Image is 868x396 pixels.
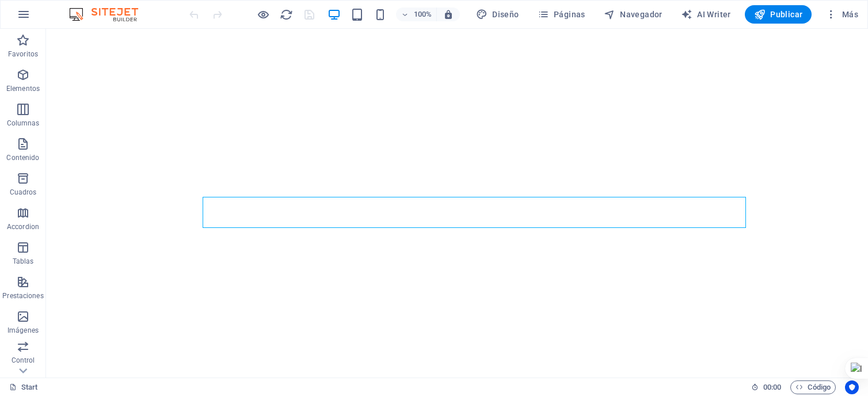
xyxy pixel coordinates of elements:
h6: Tiempo de la sesión [751,380,782,394]
button: Navegador [599,5,667,24]
p: Elementos [6,84,40,93]
span: Páginas [538,9,585,20]
button: Usercentrics [845,380,859,394]
button: AI Writer [676,5,736,24]
p: Cuadros [10,188,37,197]
img: Editor Logo [66,7,153,21]
button: Más [821,5,863,24]
h6: 100% [413,7,432,21]
button: reload [279,7,293,21]
span: Más [825,9,858,20]
i: Volver a cargar página [280,8,293,21]
button: Haz clic para salir del modo de previsualización y seguir editando [256,7,270,21]
span: Código [795,380,831,394]
button: Diseño [471,5,524,24]
a: Haz clic para cancelar la selección y doble clic para abrir páginas [9,380,38,394]
span: Navegador [604,9,663,20]
span: Diseño [476,9,519,20]
span: : [771,383,773,391]
span: Publicar [754,9,803,20]
p: Contenido [6,153,39,162]
p: Favoritos [8,49,38,59]
p: Imágenes [7,326,39,335]
span: 00 00 [763,380,781,394]
p: Prestaciones [2,291,43,300]
i: Al redimensionar, ajustar el nivel de zoom automáticamente para ajustarse al dispositivo elegido. [443,9,454,20]
span: AI Writer [681,9,731,20]
p: Accordion [7,222,39,231]
button: 100% [396,7,437,21]
p: Tablas [13,257,34,266]
button: Páginas [533,5,590,24]
p: Columnas [7,119,40,128]
button: Publicar [745,5,812,24]
div: Diseño (Ctrl+Alt+Y) [471,5,524,24]
button: Código [790,380,836,394]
